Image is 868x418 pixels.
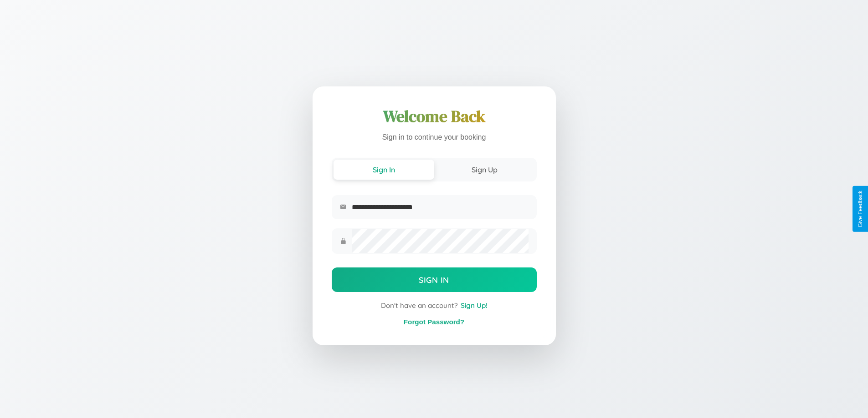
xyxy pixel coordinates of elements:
h1: Welcome Back [332,106,537,127]
button: Sign Up [434,160,535,180]
button: Sign In [332,267,537,292]
div: Don't have an account? [332,301,537,310]
a: Forgot Password? [404,318,464,326]
div: Give Feedback [857,191,863,227]
span: Sign Up! [461,301,488,310]
button: Sign In [334,160,434,180]
p: Sign in to continue your booking [332,131,537,144]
